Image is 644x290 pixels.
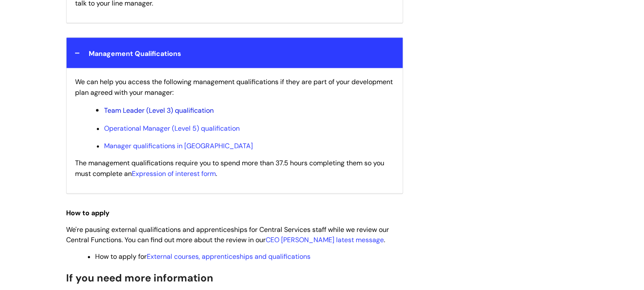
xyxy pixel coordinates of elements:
[66,208,110,217] strong: How to apply
[95,252,310,261] span: How to apply for
[104,141,253,150] a: Manager qualifications in [GEOGRAPHIC_DATA]
[132,169,216,178] a: Expression of interest form
[104,124,240,133] a: Operational Manager (Level 5) qualification
[147,252,310,261] a: External courses, apprenticeships and qualifications
[104,106,214,115] a: Team Leader (Level 3) qualification
[66,271,213,284] span: If you need more information
[266,235,384,244] a: CEO [PERSON_NAME] latest message
[66,225,389,245] span: We're pausing external qualifications and apprenticeships for Central Services staff while we rev...
[75,77,393,97] span: We can help you access the following management qualifications if they are part of your developme...
[75,158,384,178] span: The management qualifications require you to spend more than 37.5 hours completing them so you mu...
[89,49,181,58] span: Management Qualifications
